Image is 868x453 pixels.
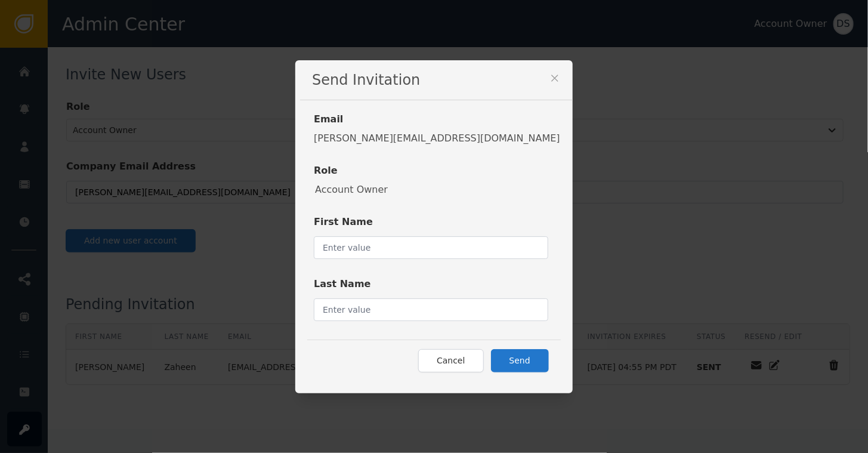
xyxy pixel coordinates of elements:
[314,236,548,259] input: Enter value
[314,215,548,234] label: First Name
[418,349,483,372] button: Cancel
[300,60,573,100] div: Send Invitation
[314,298,548,321] input: Enter value
[314,112,560,131] label: Email
[491,349,549,372] button: Send
[314,131,560,146] div: [PERSON_NAME][EMAIL_ADDRESS][DOMAIN_NAME]
[314,277,548,296] label: Last Name
[314,164,554,183] label: Role
[315,183,554,197] div: Account Owner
